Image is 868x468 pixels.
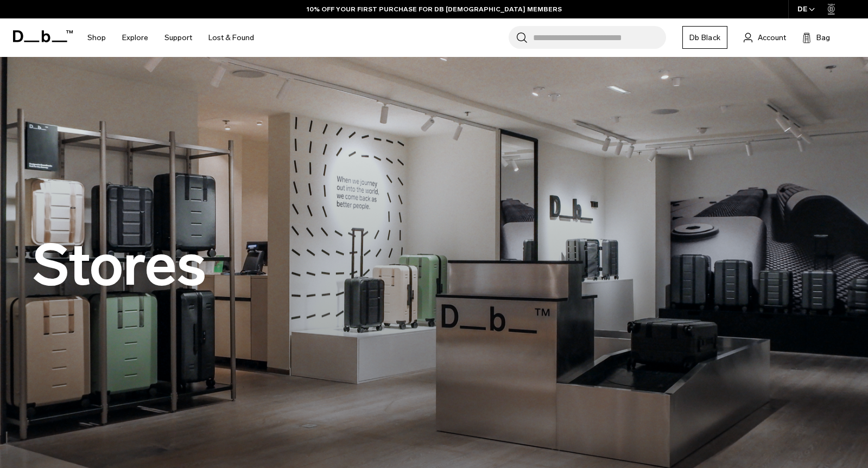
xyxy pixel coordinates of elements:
a: Explore [122,18,148,57]
a: Db Black [682,26,727,49]
span: Bag [816,32,830,43]
a: Lost & Found [208,18,254,57]
span: Account [758,32,786,43]
button: Bag [802,31,830,44]
nav: Main Navigation [79,18,262,57]
a: 10% OFF YOUR FIRST PURCHASE FOR DB [DEMOGRAPHIC_DATA] MEMBERS [307,4,562,14]
a: Shop [87,18,106,57]
a: Account [744,31,786,44]
h2: Stores [33,237,206,294]
a: Support [164,18,192,57]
